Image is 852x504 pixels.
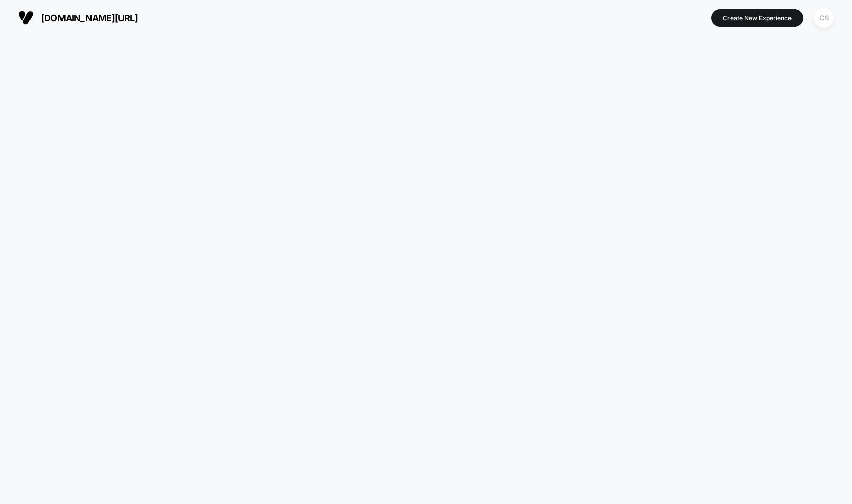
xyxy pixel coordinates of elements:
button: Create New Experience [711,9,803,27]
button: [DOMAIN_NAME][URL] [15,10,141,26]
div: CS [814,8,834,28]
img: Visually logo [18,10,34,25]
span: [DOMAIN_NAME][URL] [41,13,138,23]
button: CS [811,8,837,28]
